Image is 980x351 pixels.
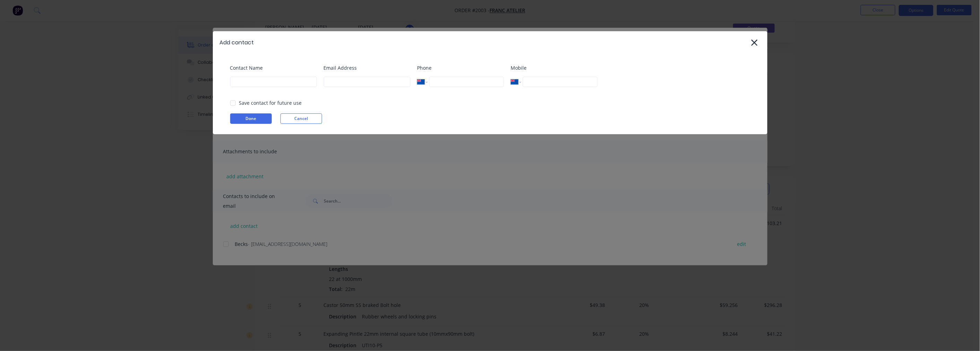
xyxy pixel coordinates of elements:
[220,38,254,47] div: Add contact
[417,64,504,71] label: Phone
[324,64,410,71] label: Email Address
[280,113,322,124] button: Cancel
[230,64,317,71] label: Contact Name
[511,64,598,71] label: Mobile
[230,113,272,124] button: Done
[239,99,302,106] div: Save contact for future use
